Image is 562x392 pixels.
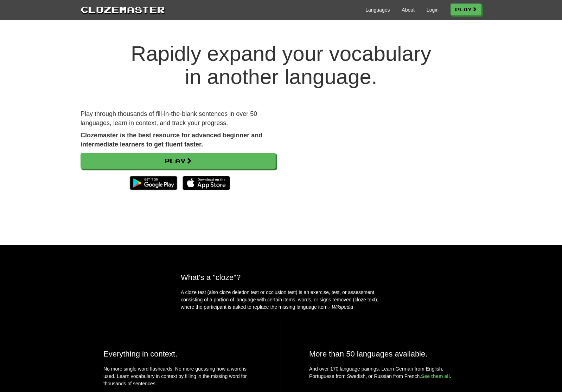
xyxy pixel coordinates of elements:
[451,4,481,15] a: Play
[329,304,353,310] em: - Wikipedia
[421,373,451,379] a: See them all.
[103,349,253,358] h2: Everything in context.
[103,365,253,391] p: No more single word flashcards. No more guessing how a word is used. Learn vocabulary in context ...
[402,6,415,13] a: About
[126,172,181,194] img: Get it on Google Play
[181,273,381,282] h2: What's a "cloze"?
[427,6,439,13] a: Login
[81,132,262,148] strong: Clozemaster is the best resource for advanced beginner and intermediate learners to get fluent fa...
[81,110,276,128] p: Play through thousands of fill-in-the-blank sentences in over 50 languages, learn in context, and...
[365,6,390,13] a: Languages
[183,176,230,190] img: Download_on_the_App_Store_Badge_US-UK_135x40-25178aeef6eb6b83b96f5f2d004eda3bffbb37122de64afbaef7...
[309,365,459,380] p: And over 170 language pairings. Learn German from English, Portuguese from Swedish, or Russian fr...
[81,153,276,169] a: Play
[181,289,381,311] p: A cloze test (also cloze deletion test or occlusion test) is an exercise, test, or assessment con...
[309,349,459,358] h2: More than 50 languages available.
[81,3,165,16] a: Clozemaster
